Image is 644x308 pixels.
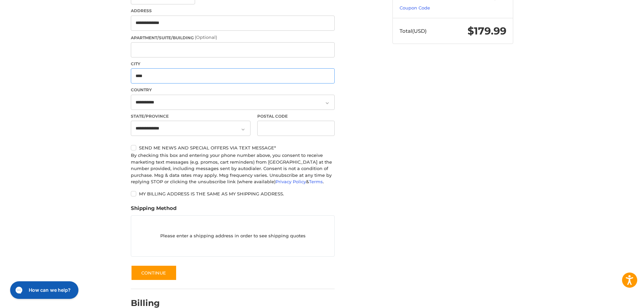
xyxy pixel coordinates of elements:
iframe: Gorgias live chat messenger [7,279,80,301]
button: Continue [131,265,177,281]
span: $179.99 [468,25,506,37]
a: Coupon Code [400,5,430,10]
label: Postal Code [257,113,335,119]
a: Terms [309,179,323,184]
label: Send me news and special offers via text message* [131,145,335,150]
div: By checking this box and entering your phone number above, you consent to receive marketing text ... [131,152,335,185]
label: Address [131,8,335,14]
small: (Optional) [195,34,217,40]
a: Privacy Policy [276,179,306,184]
label: Country [131,87,335,93]
label: My billing address is the same as my shipping address. [131,191,335,196]
span: Total (USD) [400,28,427,34]
legend: Shipping Method [131,205,176,215]
label: Apartment/Suite/Building [131,34,335,41]
p: Please enter a shipping address in order to see shipping quotes [131,230,334,243]
label: State/Province [131,113,251,119]
label: City [131,61,335,67]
